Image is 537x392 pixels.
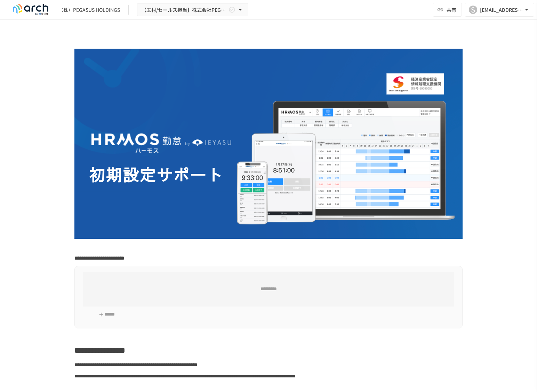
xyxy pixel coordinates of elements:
img: GdztLVQAPnGLORo409ZpmnRQckwtTrMz8aHIKJZF2AQ [74,49,463,239]
button: S[EMAIL_ADDRESS][DOMAIN_NAME] [465,3,534,17]
button: 共有 [433,3,462,17]
span: 共有 [447,6,456,14]
div: （株）PEGASUS HOLDINGS [58,6,120,14]
div: [EMAIL_ADDRESS][DOMAIN_NAME] [480,6,523,14]
span: 【玉村/セールス担当】株式会社PEGASUS HOLDINGS様_初期設定サポート [142,6,227,14]
button: 【玉村/セールス担当】株式会社PEGASUS HOLDINGS様_初期設定サポート [137,3,248,17]
div: S [469,6,477,14]
img: logo-default@2x-9cf2c760.svg [8,4,53,15]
